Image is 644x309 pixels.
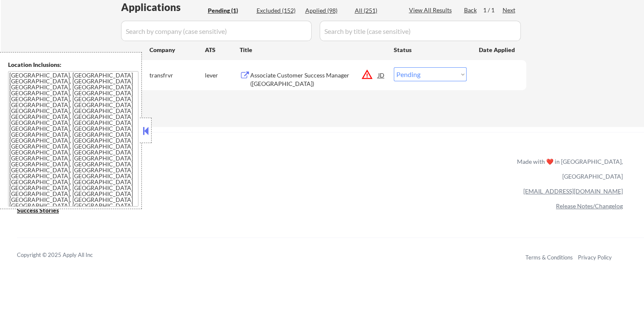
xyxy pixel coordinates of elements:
div: Status [394,42,467,57]
a: Privacy Policy [578,254,612,261]
div: View All Results [409,6,454,14]
button: warning_amber [361,69,373,80]
div: Made with ❤️ in [GEOGRAPHIC_DATA], [GEOGRAPHIC_DATA] [514,154,623,184]
div: JD [377,67,386,83]
div: Pending (1) [208,6,250,15]
div: Next [503,6,516,14]
div: Excluded (152) [257,6,299,15]
div: Company [149,46,205,54]
div: lever [205,71,240,80]
div: Copyright © 2025 Apply All Inc [17,251,114,259]
a: Terms & Conditions [525,254,573,261]
div: Title [240,46,386,54]
div: Associate Customer Success Manager ([GEOGRAPHIC_DATA]) [250,71,378,88]
a: Refer & earn free applications 👯‍♀️ [17,166,340,175]
input: Search by title (case sensitive) [320,21,521,41]
a: Success Stories [17,206,70,216]
input: Search by company (case sensitive) [121,21,312,41]
div: Back [464,6,478,14]
div: ATS [205,46,240,54]
a: Release Notes/Changelog [556,202,623,210]
a: [EMAIL_ADDRESS][DOMAIN_NAME] [523,188,623,195]
div: Location Inclusions: [8,61,138,69]
div: 1 / 1 [483,6,503,14]
div: transfrvr [149,71,205,80]
div: Applied (98) [305,6,348,15]
div: All (251) [355,6,397,15]
div: Date Applied [479,46,516,54]
u: Success Stories [17,207,59,214]
div: Applications [121,2,205,12]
